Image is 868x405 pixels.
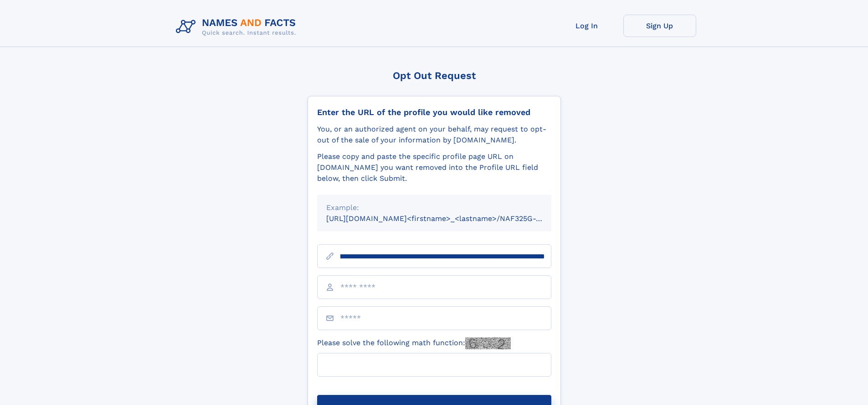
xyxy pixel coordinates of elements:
[623,15,696,37] a: Sign Up
[326,214,569,223] small: [URL][DOMAIN_NAME]<firstname>_<lastname>/NAF325G-xxxxxxxx
[317,107,551,117] div: Enter the URL of the profile you would like removed
[317,337,511,349] label: Please solve the following math function:
[317,124,551,146] div: You, or an authorized agent on your behalf, may request to opt-out of the sale of your informatio...
[172,15,303,39] img: Logo Names and Facts
[308,70,561,81] div: Opt Out Request
[550,15,623,37] a: Log In
[317,151,551,184] div: Please copy and paste the specific profile page URL on [DOMAIN_NAME] you want removed into the Pr...
[326,202,542,213] div: Example:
